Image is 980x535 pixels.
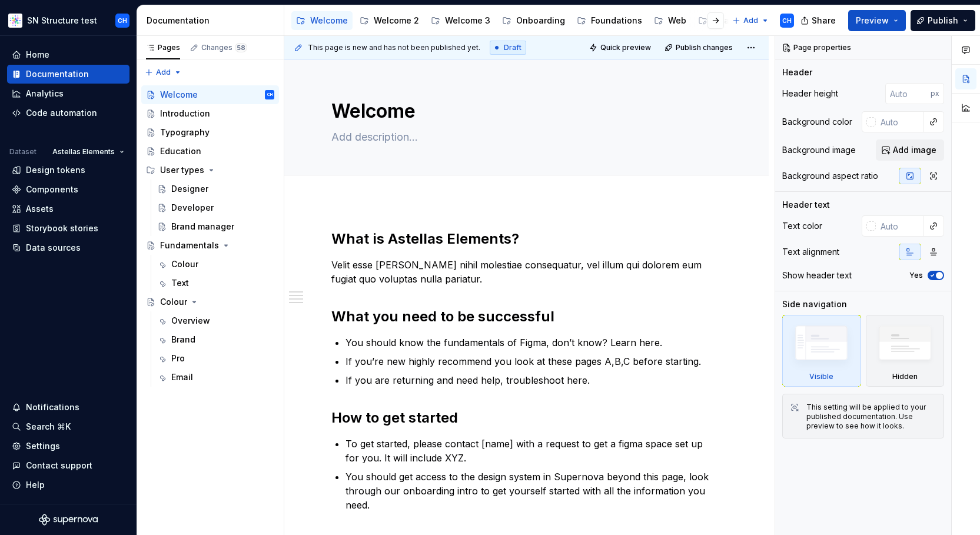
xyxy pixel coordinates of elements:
input: Auto [885,83,931,104]
div: Help [26,479,45,491]
p: px [931,89,939,98]
span: Astellas Elements [52,147,115,157]
div: Welcome [310,15,348,26]
div: Show header text [782,270,852,281]
div: Web [668,15,686,26]
div: Documentation [26,68,89,80]
div: Brand manager [171,221,234,232]
a: Email [152,368,279,387]
div: Background aspect ratio [782,170,878,182]
div: Header [782,67,812,78]
a: Colour [152,255,279,274]
div: User types [141,161,279,180]
button: Publish changes [661,39,738,56]
div: Hidden [892,372,918,381]
div: Text color [782,220,822,232]
input: Auto [876,215,923,237]
a: Welcome 2 [355,11,424,30]
div: Dataset [9,147,36,157]
button: Search ⌘K [7,417,129,436]
div: Background color [782,116,852,128]
div: SN Structure test [27,15,97,26]
div: Text alignment [782,246,839,258]
div: Email [171,371,193,383]
a: Home [7,45,129,64]
div: Changes [201,43,247,52]
div: Pro [171,353,185,364]
button: Notifications [7,398,129,417]
div: Welcome 2 [374,15,419,26]
span: Draft [504,43,521,52]
div: Components [26,184,78,195]
div: Search ⌘K [26,421,71,433]
span: Publish changes [676,43,733,52]
a: Brand manager [152,217,279,236]
div: User types [160,164,204,176]
span: Add [156,68,171,77]
a: Brand [152,330,279,349]
textarea: Welcome [329,97,719,125]
div: Settings [26,440,60,452]
div: This setting will be applied to your published documentation. Use preview to see how it looks. [806,403,936,431]
div: Designer [171,183,208,195]
button: Astellas Elements [47,144,129,160]
div: Pages [146,43,180,52]
div: Home [26,49,49,61]
span: Quick preview [600,43,651,52]
a: Fundamentals [141,236,279,255]
a: Documentation [7,65,129,84]
a: Data sources [7,238,129,257]
button: Preview [848,10,906,31]
div: Page tree [141,85,279,387]
span: Preview [856,15,889,26]
div: Colour [160,296,187,308]
a: Welcome [291,11,353,30]
span: Add image [893,144,936,156]
div: Foundations [591,15,642,26]
div: Design tokens [26,164,85,176]
h2: What you need to be successful [331,307,722,326]
a: Overview [152,311,279,330]
a: Components [7,180,129,199]
button: Contact support [7,456,129,475]
a: Design tokens [7,161,129,180]
div: Code automation [26,107,97,119]
div: Side navigation [782,298,847,310]
div: Hidden [866,315,945,387]
div: Overview [171,315,210,327]
p: You should know the fundamentals of Figma, don’t know? Learn here. [346,335,722,350]
a: Education [141,142,279,161]
label: Yes [909,271,923,280]
div: CH [782,16,792,25]
a: Web [649,11,691,30]
span: Add [743,16,758,25]
a: Introduction [141,104,279,123]
h2: How to get started [331,408,722,427]
a: Welcome 3 [426,11,495,30]
a: Foundations [572,11,647,30]
div: CH [118,16,127,25]
button: Add image [876,139,944,161]
a: Typography [141,123,279,142]
p: If you’re new highly recommend you look at these pages A,B,C before starting. [346,354,722,368]
a: Assets [7,200,129,218]
span: Share [812,15,836,26]
div: Onboarding [516,15,565,26]
div: Typography [160,127,210,138]
div: Welcome 3 [445,15,490,26]
div: Welcome [160,89,198,101]
div: Header text [782,199,830,211]
button: Help [7,476,129,494]
a: Storybook stories [7,219,129,238]
div: Developer [171,202,214,214]
span: This page is new and has not been published yet. [308,43,480,52]
button: SN Structure testCH [2,8,134,33]
div: Brand [171,334,195,345]
button: Share [795,10,843,31]
a: Colour [141,293,279,311]
div: Page tree [291,9,726,32]
div: Background image [782,144,856,156]
svg: Supernova Logo [39,514,98,526]
p: If you are returning and need help, troubleshoot here. [346,373,722,387]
